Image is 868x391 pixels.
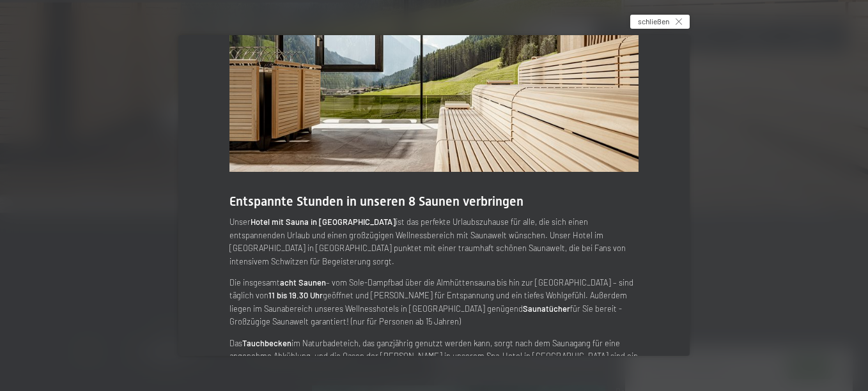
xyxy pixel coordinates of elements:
[268,290,323,300] strong: 11 bis 19.30 Uhr
[523,303,570,314] strong: Saunatücher
[638,16,669,27] span: schließen
[229,215,639,268] p: Unser ist das perfekte Urlaubszuhause für alle, die sich einen entspannenden Urlaub und einen gro...
[229,194,523,209] span: Entspannte Stunden in unseren 8 Saunen verbringen
[251,217,396,227] strong: Hotel mit Sauna in [GEOGRAPHIC_DATA]
[280,277,326,287] strong: acht Saunen
[229,276,639,328] p: Die insgesamt – vom Sole-Dampfbad über die Almhüttensauna bis hin zur [GEOGRAPHIC_DATA] – sind tä...
[242,338,291,348] strong: Tauchbecken
[229,337,639,376] p: Das im Naturbadeteich, das ganzjährig genutzt werden kann, sorgt nach dem Saunagang für eine ange...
